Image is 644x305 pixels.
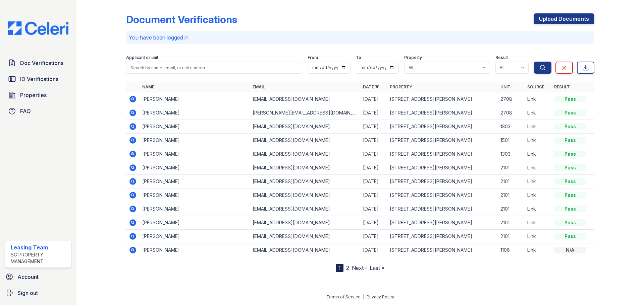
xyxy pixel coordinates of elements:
[387,161,497,175] td: [STREET_ADDRESS][PERSON_NAME]
[367,294,394,299] a: Privacy Policy
[525,243,551,257] td: Link
[500,84,511,89] a: Unit
[5,88,71,102] a: Properties
[3,21,74,35] img: CE_Logo_Blue-a8612792a0a2168367f1c8372b55b34899dd931a85d93a1a3d3e32e68fde9ad4.png
[525,161,551,175] td: Link
[140,188,250,202] td: [PERSON_NAME]
[498,230,525,243] td: 2101
[387,92,497,106] td: [STREET_ADDRESS][PERSON_NAME]
[140,120,250,134] td: [PERSON_NAME]
[129,33,592,42] p: You have been logged in
[387,175,497,188] td: [STREET_ADDRESS][PERSON_NAME]
[11,251,68,265] div: SG Property Management
[250,106,360,120] td: [PERSON_NAME][EMAIL_ADDRESS][DOMAIN_NAME]
[356,55,361,60] label: To
[360,188,387,202] td: [DATE]
[387,106,497,120] td: [STREET_ADDRESS][PERSON_NAME]
[360,175,387,188] td: [DATE]
[140,147,250,161] td: [PERSON_NAME]
[3,286,74,300] a: Sign out
[360,147,387,161] td: [DATE]
[525,120,551,134] td: Link
[554,84,570,89] a: Result
[387,243,497,257] td: [STREET_ADDRESS][PERSON_NAME]
[250,243,360,257] td: [EMAIL_ADDRESS][DOMAIN_NAME]
[404,55,422,60] label: Property
[554,109,586,116] div: Pass
[525,134,551,147] td: Link
[346,264,349,271] a: 2
[253,84,265,89] a: Email
[360,230,387,243] td: [DATE]
[525,106,551,120] td: Link
[140,106,250,120] td: [PERSON_NAME]
[554,192,586,199] div: Pass
[498,161,525,175] td: 2101
[140,134,250,147] td: [PERSON_NAME]
[140,216,250,230] td: [PERSON_NAME]
[498,243,525,257] td: 1106
[3,270,74,284] a: Account
[20,75,58,83] span: ID Verifications
[554,164,586,171] div: Pass
[534,13,594,24] a: Upload Documents
[250,147,360,161] td: [EMAIL_ADDRESS][DOMAIN_NAME]
[554,123,586,130] div: Pass
[387,120,497,134] td: [STREET_ADDRESS][PERSON_NAME]
[554,219,586,226] div: Pass
[360,92,387,106] td: [DATE]
[387,202,497,216] td: [STREET_ADDRESS][PERSON_NAME]
[140,92,250,106] td: [PERSON_NAME]
[126,62,302,74] input: Search by name, email, or unit number
[250,134,360,147] td: [EMAIL_ADDRESS][DOMAIN_NAME]
[250,161,360,175] td: [EMAIL_ADDRESS][DOMAIN_NAME]
[250,230,360,243] td: [EMAIL_ADDRESS][DOMAIN_NAME]
[250,216,360,230] td: [EMAIL_ADDRESS][DOMAIN_NAME]
[142,84,154,89] a: Name
[363,294,364,299] div: |
[525,188,551,202] td: Link
[525,147,551,161] td: Link
[360,106,387,120] td: [DATE]
[554,151,586,157] div: Pass
[360,134,387,147] td: [DATE]
[5,72,71,86] a: ID Verifications
[140,161,250,175] td: [PERSON_NAME]
[498,106,525,120] td: 2708
[360,243,387,257] td: [DATE]
[20,107,31,115] span: FAQ
[554,96,586,102] div: Pass
[498,134,525,147] td: 1501
[5,56,71,70] a: Doc Verifications
[360,120,387,134] td: [DATE]
[498,120,525,134] td: 1303
[525,92,551,106] td: Link
[387,134,497,147] td: [STREET_ADDRESS][PERSON_NAME]
[498,202,525,216] td: 2101
[360,161,387,175] td: [DATE]
[498,188,525,202] td: 2101
[498,147,525,161] td: 1303
[525,175,551,188] td: Link
[20,59,63,67] span: Doc Verifications
[11,243,68,251] div: Leasing Team
[308,55,318,60] label: From
[498,216,525,230] td: 2101
[140,230,250,243] td: [PERSON_NAME]
[525,202,551,216] td: Link
[554,137,586,144] div: Pass
[498,92,525,106] td: 2708
[527,84,544,89] a: Source
[360,216,387,230] td: [DATE]
[525,230,551,243] td: Link
[387,230,497,243] td: [STREET_ADDRESS][PERSON_NAME]
[387,188,497,202] td: [STREET_ADDRESS][PERSON_NAME]
[498,175,525,188] td: 2101
[250,188,360,202] td: [EMAIL_ADDRESS][DOMAIN_NAME]
[17,273,39,281] span: Account
[554,178,586,185] div: Pass
[387,216,497,230] td: [STREET_ADDRESS][PERSON_NAME]
[5,104,71,118] a: FAQ
[20,91,47,99] span: Properties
